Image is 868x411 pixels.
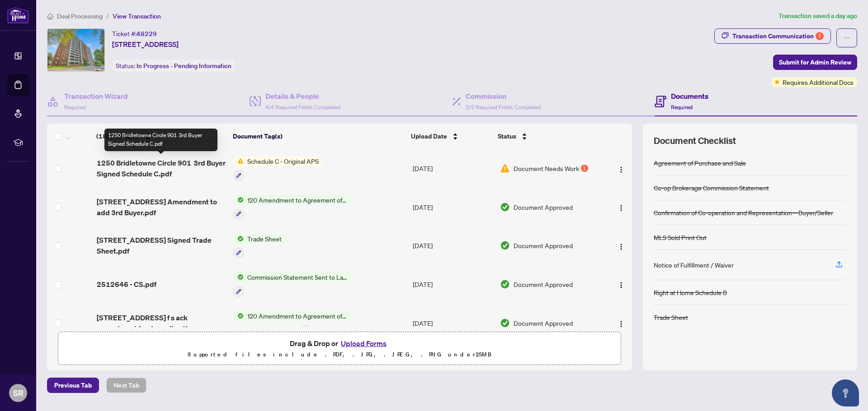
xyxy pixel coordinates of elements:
span: 4/4 Required Fields Completed [265,104,340,111]
span: Required [671,104,693,111]
span: Drag & Drop orUpload FormsSupported files include .PDF, .JPG, .JPEG, .PNG under25MB [58,332,621,365]
span: Schedule C - Original APS [244,156,322,166]
div: Right at Home Schedule B [654,287,727,297]
h4: Transaction Wizard [64,91,128,102]
div: Transaction Communication [732,29,824,43]
button: Logo [614,277,628,291]
span: Status [498,131,516,141]
button: Previous Tab [47,378,99,393]
h4: Details & People [265,91,340,102]
button: Status IconCommission Statement Sent to Lawyer [234,272,351,296]
h4: Commission [466,91,541,102]
span: home [47,13,53,19]
span: ellipsis [844,35,850,41]
button: Status Icon120 Amendment to Agreement of Purchase and SaleStatus IconDeposit Amount [234,311,351,335]
img: Logo [618,282,625,289]
button: Logo [614,238,628,253]
img: Document Status [500,240,510,250]
span: Document Needs Work [514,163,579,173]
button: Open asap [832,379,859,406]
th: Status [494,124,599,149]
h4: Documents [671,91,708,102]
button: Submit for Admin Review [773,55,857,70]
button: Status IconSchedule C - Original APS [234,156,322,180]
span: Requires Additional Docs [783,77,854,87]
span: Document Approved [514,202,573,212]
article: Transaction saved a day ago [778,11,857,21]
img: Status Icon [234,311,244,321]
span: [STREET_ADDRESS] Amendment to add 3rd Buyer.pdf [97,196,226,218]
th: Upload Date [407,124,494,149]
span: Deal Processing [57,12,103,20]
img: Document Status [500,279,510,289]
button: Transaction Communication1 [714,28,831,44]
div: Agreement of Purchase and Sale [654,158,746,168]
td: [DATE] [409,226,496,265]
div: 1 [816,32,824,40]
span: 2512646 - CS.pdf [97,279,156,290]
img: Document Status [500,318,510,328]
span: [STREET_ADDRESS] f s ack amendment for deposit.pdf [97,312,226,334]
span: Document Approved [514,318,573,328]
img: logo [7,7,29,23]
span: View Transaction [113,12,161,20]
th: (18) File Name [93,124,229,149]
button: Logo [614,161,628,175]
button: Status IconTrade Sheet [234,234,285,258]
span: SR [13,387,24,399]
img: IMG-E12315941_1.jpg [47,29,104,71]
span: Upload Date [411,131,447,141]
li: / [106,11,109,21]
div: Confirmation of Co-operation and Representation—Buyer/Seller [654,208,833,217]
button: Logo [614,316,628,330]
td: [DATE] [409,188,496,226]
img: Logo [618,204,625,212]
img: Status Icon [234,195,244,205]
button: Next Tab [106,378,146,393]
div: Co-op Brokerage Commission Statement [654,183,769,193]
p: Supported files include .PDF, .JPG, .JPEG, .PNG under 25 MB [64,349,615,360]
img: Status Icon [234,272,244,282]
div: 1250 Bridletowne Circle 901 3rd Buyer Signed Schedule C.pdf [104,129,217,151]
span: Drag & Drop or [290,337,389,349]
div: Status: [112,60,235,72]
span: Document Checklist [654,134,736,147]
span: Document Approved [514,279,573,289]
img: Document Status [500,163,510,173]
span: Document Approved [514,240,573,250]
img: Status Icon [234,325,244,335]
div: Ticket #: [112,28,157,39]
td: [DATE] [409,265,496,304]
button: Status Icon120 Amendment to Agreement of Purchase and Sale [234,195,351,219]
span: In Progress - Pending Information [137,62,231,70]
td: [DATE] [409,304,496,342]
span: [STREET_ADDRESS] [112,39,179,50]
span: 48229 [137,30,157,38]
img: Status Icon [234,156,244,166]
div: MLS Sold Print Out [654,232,707,242]
img: Logo [618,166,625,173]
span: Required [64,104,86,111]
span: Deposit Amount [244,325,297,335]
img: Document Status [500,202,510,212]
div: Trade Sheet [654,312,688,322]
td: [DATE] [409,149,496,188]
span: (18) File Name [96,131,140,141]
span: 1250 Bridletowne Circle 901 3rd Buyer Signed Schedule C.pdf [97,157,226,179]
button: Upload Forms [338,337,389,349]
span: Previous Tab [54,378,92,393]
span: 120 Amendment to Agreement of Purchase and Sale [244,195,351,205]
img: Logo [618,243,625,250]
img: Logo [618,320,625,328]
span: 120 Amendment to Agreement of Purchase and Sale [244,311,351,321]
span: Trade Sheet [244,234,285,244]
span: [STREET_ADDRESS] Signed Trade Sheet.pdf [97,235,226,256]
div: 1 [581,165,588,172]
div: Notice of Fulfillment / Waiver [654,260,734,270]
span: Commission Statement Sent to Lawyer [244,272,351,282]
span: Submit for Admin Review [779,55,851,69]
span: 2/2 Required Fields Completed [466,104,541,111]
img: Status Icon [234,234,244,244]
th: Document Tag(s) [229,124,407,149]
button: Logo [614,200,628,214]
